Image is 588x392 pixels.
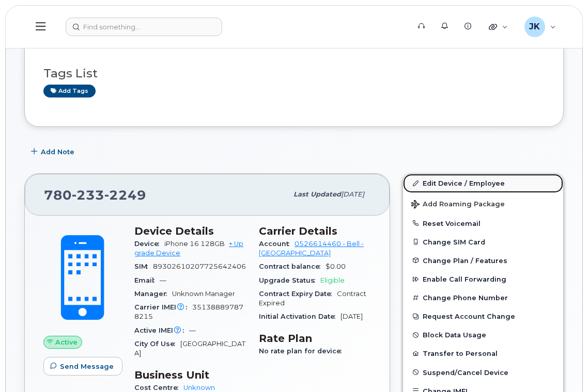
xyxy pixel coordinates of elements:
[326,263,346,270] span: $0.00
[403,214,563,233] button: Reset Voicemail
[403,288,563,307] button: Change Phone Number
[403,233,563,251] button: Change SIM Card
[423,256,507,264] span: Change Plan / Features
[66,18,222,36] input: Find something...
[134,240,164,248] span: Device
[403,174,563,192] a: Edit Device / Employee
[293,190,341,198] span: Last updated
[403,307,563,325] button: Request Account Change
[259,225,371,237] h3: Carrier Details
[259,347,347,355] span: No rate plan for device
[411,200,505,210] span: Add Roaming Package
[529,21,540,33] span: JK
[43,357,122,375] button: Send Message
[104,187,146,203] span: 2249
[403,363,563,382] button: Suspend/Cancel Device
[153,263,246,270] span: 89302610207725642406
[517,17,563,37] div: Jayson Kralkay
[134,263,153,270] span: SIM
[172,290,235,298] span: Unknown Manager
[134,225,246,237] h3: Device Details
[189,326,196,334] span: —
[160,276,166,284] span: —
[259,276,320,284] span: Upgrade Status
[423,368,508,376] span: Suspend/Cancel Device
[341,190,364,198] span: [DATE]
[403,344,563,363] button: Transfer to Personal
[403,270,563,288] button: Enable Call Forwarding
[259,313,341,320] span: Initial Activation Date
[134,290,172,298] span: Manager
[164,240,225,248] span: iPhone 16 128GB
[43,85,96,97] a: Add tags
[423,275,506,283] span: Enable Call Forwarding
[60,362,114,371] span: Send Message
[403,251,563,270] button: Change Plan / Features
[55,337,78,347] span: Active
[43,67,545,80] h3: Tags List
[403,193,563,214] button: Add Roaming Package
[134,326,189,334] span: Active IMEI
[259,263,326,270] span: Contract balance
[24,142,83,161] button: Add Note
[403,325,563,344] button: Block Data Usage
[183,384,215,391] a: Unknown
[320,276,345,284] span: Eligible
[259,290,337,298] span: Contract Expiry Date
[482,17,515,37] div: Quicklinks
[134,340,245,357] span: [GEOGRAPHIC_DATA]
[134,384,183,391] span: Cost Centre
[72,187,104,203] span: 233
[259,240,295,248] span: Account
[259,240,364,257] a: 0526614460 - Bell - [GEOGRAPHIC_DATA]
[259,332,371,345] h3: Rate Plan
[44,187,146,203] span: 780
[341,313,363,320] span: [DATE]
[41,147,74,157] span: Add Note
[134,303,192,311] span: Carrier IMEI
[134,276,160,284] span: Email
[134,369,246,381] h3: Business Unit
[134,340,180,348] span: City Of Use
